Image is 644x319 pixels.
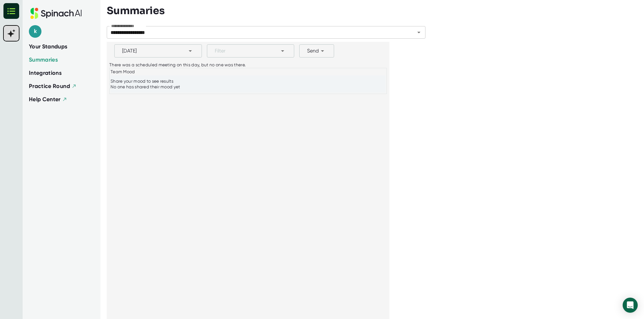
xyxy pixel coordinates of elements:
button: Open [414,28,423,37]
span: k [29,25,41,38]
div: No one has shared their mood yet [111,84,386,90]
button: Summaries [29,56,58,64]
button: Filter [207,44,295,58]
button: Send [299,44,334,58]
button: Integrations [29,69,62,77]
h3: Summaries [107,5,165,17]
div: Team Mood [111,69,386,76]
div: Open Intercom Messenger [623,298,638,313]
button: [DATE] [114,44,202,58]
span: Filter [215,47,287,55]
span: Help Center [29,96,61,103]
span: [DATE] [122,47,194,55]
div: Share your mood to see results [111,79,386,84]
button: Help Center [29,95,67,104]
div: There was a scheduled meeting on this day, but no one was there. [109,62,246,68]
button: Practice Round [29,82,77,91]
span: Send [307,47,326,55]
span: Practice Round [29,83,70,90]
button: Your Standups [29,42,68,51]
